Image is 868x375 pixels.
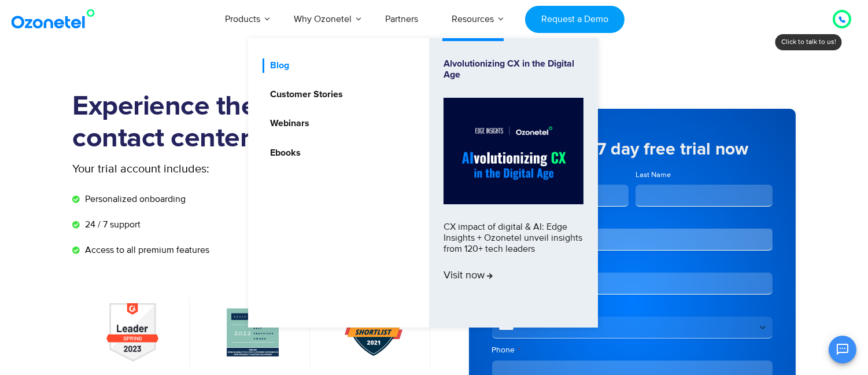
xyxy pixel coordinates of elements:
[263,58,291,73] a: Blog
[73,160,348,178] p: Your trial account includes:
[492,256,773,268] label: Company Name
[525,6,624,33] a: Request a Demo
[82,218,141,231] span: 24 / 7 support
[263,146,302,160] a: Ebooks
[263,116,311,131] a: Webinars
[492,344,773,356] label: Phone
[829,336,856,363] button: Open chat
[444,58,583,307] a: Alvolutionizing CX in the Digital AgeCX impact of digital & AI: Edge Insights + Ozonetel unveil i...
[263,87,345,102] a: Customer Stories
[444,270,493,282] span: Visit now
[492,300,773,312] label: Country
[492,212,773,224] label: Business Email
[82,192,186,206] span: Personalized onboarding
[492,141,773,158] h5: Start your 7 day free trial now
[73,91,434,155] h1: Experience the most flexible contact center solution
[636,170,773,181] label: Last Name
[82,243,209,257] span: Access to all premium features
[444,98,583,204] img: Alvolutionizing.jpg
